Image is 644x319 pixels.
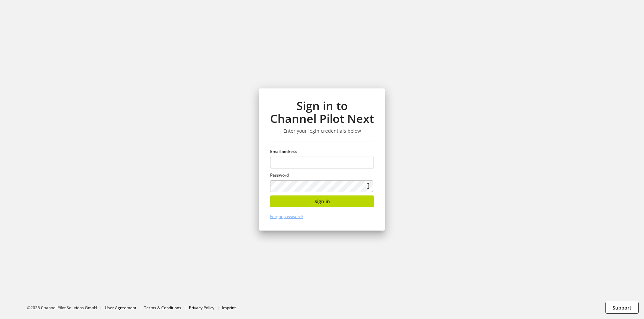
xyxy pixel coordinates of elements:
[270,172,289,178] span: Password
[144,305,181,311] a: Terms & Conditions
[222,305,236,311] a: Imprint
[27,305,105,311] li: ©2025 Channel Pilot Solutions GmbH
[270,214,303,219] a: Forgot password?
[270,99,374,125] h1: Sign in to Channel Pilot Next
[270,149,297,154] span: Email address
[270,195,374,207] button: Sign in
[605,302,639,314] button: Support
[314,198,330,205] span: Sign in
[105,305,136,311] a: User Agreement
[189,305,214,311] a: Privacy Policy
[270,128,374,134] h3: Enter your login credentials below
[613,304,631,311] span: Support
